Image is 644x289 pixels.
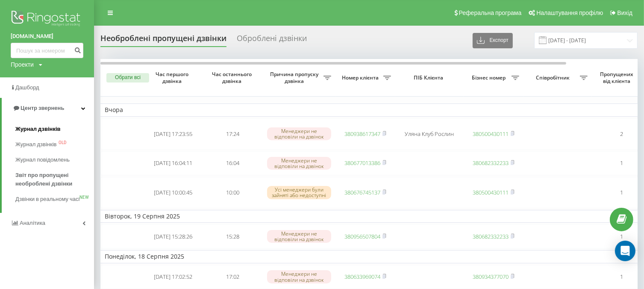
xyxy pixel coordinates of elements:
[106,73,149,83] button: Обрати всі
[340,74,383,81] span: Номер клієнта
[15,84,39,91] span: Дашборд
[20,220,45,226] span: Аналiтика
[15,137,94,152] a: Журнал дзвінківOLD
[528,74,580,81] span: Співробітник
[344,273,380,280] a: 380633969074
[267,270,331,283] div: Менеджери не відповіли на дзвінок
[11,9,83,30] img: Ringostat logo
[100,34,226,47] div: Необроблені пропущені дзвінки
[210,71,256,84] span: Час останнього дзвінка
[203,151,263,175] td: 16:04
[21,105,64,111] span: Центр звернень
[403,74,456,81] span: ПІБ Клієнта
[267,127,331,140] div: Менеджери не відповіли на дзвінок
[203,118,263,150] td: 17:24
[618,9,632,16] span: Вихід
[473,33,513,48] button: Експорт
[143,151,203,175] td: [DATE] 16:04:11
[15,168,94,192] a: Звіт про пропущені необроблені дзвінки
[15,171,90,188] span: Звіт про пропущені необроблені дзвінки
[468,74,512,81] span: Бізнес номер
[11,43,83,58] input: Пошук за номером
[536,9,603,16] span: Налаштування профілю
[203,177,263,208] td: 10:00
[11,60,34,69] div: Проекти
[15,140,56,149] span: Журнал дзвінків
[15,152,94,168] a: Журнал повідомлень
[473,233,509,240] a: 380682332233
[143,118,203,150] td: [DATE] 17:23:55
[15,192,94,207] a: Дзвінки в реальному часіNEW
[15,121,94,137] a: Журнал дзвінків
[344,130,380,138] a: 380938617347
[143,224,203,248] td: [DATE] 15:28:26
[473,273,509,280] a: 380934377070
[596,71,640,84] span: Пропущених від клієнта
[2,98,94,118] a: Центр звернень
[267,71,323,84] span: Причина пропуску дзвінка
[150,71,196,84] span: Час першого дзвінка
[267,230,331,243] div: Менеджери не відповіли на дзвінок
[267,157,331,170] div: Менеджери не відповіли на дзвінок
[143,265,203,289] td: [DATE] 17:02:52
[15,156,70,164] span: Журнал повідомлень
[395,118,464,150] td: Уляна Клуб Рослин
[473,189,509,196] a: 380500430111
[203,224,263,248] td: 15:28
[344,189,380,196] a: 380676745137
[459,9,522,16] span: Реферальна програма
[615,241,635,261] div: Open Intercom Messenger
[473,130,509,138] a: 380500430111
[344,233,380,240] a: 380956507804
[344,159,380,167] a: 380677013386
[267,186,331,199] div: Усі менеджери були зайняті або недоступні
[237,34,307,47] div: Оброблені дзвінки
[15,195,79,203] span: Дзвінки в реальному часі
[473,159,509,167] a: 380682332233
[203,265,263,289] td: 17:02
[143,177,203,208] td: [DATE] 10:00:45
[11,32,83,41] a: [DOMAIN_NAME]
[15,125,61,133] span: Журнал дзвінків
